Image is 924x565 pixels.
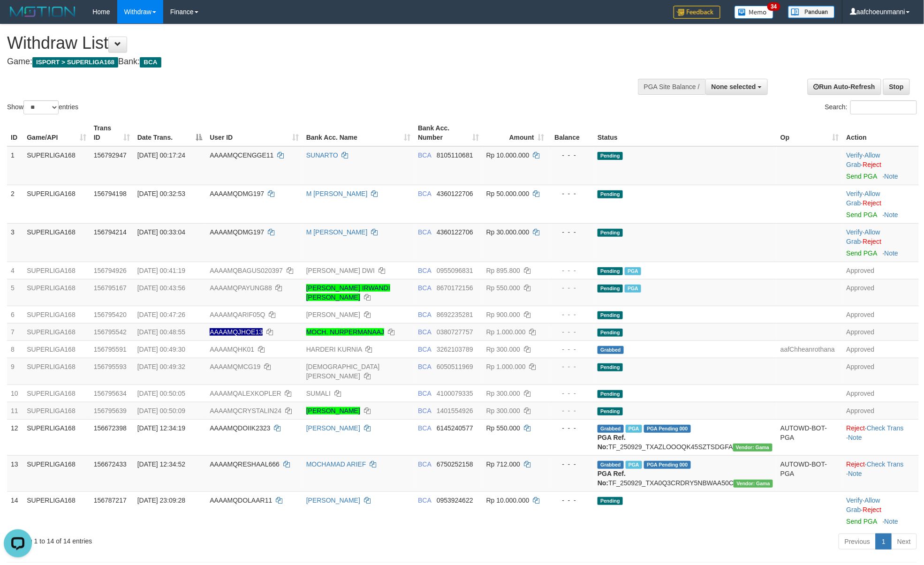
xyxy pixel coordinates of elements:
span: Rp 895.800 [486,267,520,274]
span: Rp 712.000 [486,460,520,468]
span: BCA [418,151,431,159]
th: Trans ID: activate to sort column ascending [90,120,134,146]
td: 11 [7,402,23,419]
h1: Withdraw List [7,34,606,53]
span: [DATE] 00:47:26 [137,311,185,318]
th: Action [843,120,919,146]
td: · · [843,491,919,530]
td: aafChheanrothana [777,340,843,358]
span: Rp 300.000 [486,390,520,397]
td: SUPERLIGA168 [23,340,90,358]
td: AUTOWD-BOT-PGA [777,455,843,491]
div: - - - [552,227,590,237]
span: 156672398 [94,424,127,432]
span: Copy 8692235281 to clipboard [437,311,473,318]
td: Approved [843,279,919,306]
span: Marked by aafsoycanthlai [626,461,642,469]
td: TF_250929_TXAZLOOOQK45SZTSDGFA [594,419,777,455]
td: 10 [7,384,23,402]
a: [PERSON_NAME] [306,311,360,318]
span: Copy 6145240577 to clipboard [437,424,473,432]
a: Reject [847,460,865,468]
span: BCA [418,497,431,504]
span: Pending [598,229,623,237]
td: SUPERLIGA168 [23,262,90,279]
td: 1 [7,146,23,185]
span: · [847,151,880,168]
img: Button%20Memo.svg [735,6,774,19]
span: 156787217 [94,497,127,504]
span: 156795167 [94,284,127,292]
th: Bank Acc. Name: activate to sort column ascending [303,120,414,146]
span: Copy 0953924622 to clipboard [437,497,473,504]
img: MOTION_logo.png [7,5,78,19]
img: Feedback.jpg [674,6,720,19]
div: - - - [552,151,590,160]
a: Reject [847,424,865,432]
a: [PERSON_NAME] IRWANDI [PERSON_NAME] [306,284,390,301]
span: BCA [418,267,431,274]
a: Note [885,211,899,218]
span: 156672433 [94,460,127,468]
th: Amount: activate to sort column ascending [483,120,548,146]
span: Vendor URL: https://trx31.1velocity.biz [733,444,773,452]
button: Open LiveChat chat widget [4,4,32,32]
span: Rp 550.000 [486,284,520,292]
span: Pending [598,311,623,319]
span: BCA [418,311,431,318]
td: SUPERLIGA168 [23,491,90,530]
a: [PERSON_NAME] DWI [306,267,375,274]
div: - - - [552,362,590,371]
td: 7 [7,323,23,340]
span: Rp 900.000 [486,311,520,318]
span: AAAAMQCRYSTALIN24 [210,407,281,414]
td: Approved [843,384,919,402]
span: Rp 10.000.000 [486,497,530,504]
a: MOCH. NURPERMANAAJ [306,328,384,336]
span: ISPORT > SUPERLIGA168 [32,57,118,68]
a: Allow Grab [847,190,880,207]
a: [PERSON_NAME] [306,424,360,432]
span: Rp 50.000.000 [486,190,530,197]
span: [DATE] 12:34:52 [137,460,185,468]
span: Copy 8670172156 to clipboard [437,284,473,292]
span: Rp 550.000 [486,424,520,432]
span: Pending [598,152,623,160]
span: 156794926 [94,267,127,274]
div: - - - [552,406,590,415]
a: Send PGA [847,249,877,257]
td: Approved [843,340,919,358]
td: · · [843,146,919,185]
b: PGA Ref. No: [598,434,626,451]
div: - - - [552,266,590,275]
span: [DATE] 00:17:24 [137,151,185,159]
td: 3 [7,223,23,262]
div: - - - [552,310,590,319]
span: Rp 10.000.000 [486,151,530,159]
a: Verify [847,497,863,504]
td: AUTOWD-BOT-PGA [777,419,843,455]
th: Bank Acc. Number: activate to sort column ascending [414,120,483,146]
span: BCA [140,57,161,68]
div: - - - [552,389,590,398]
a: Verify [847,151,863,159]
a: Send PGA [847,211,877,218]
span: Nama rekening ada tanda titik/strip, harap diedit [210,328,263,336]
a: Send PGA [847,173,877,180]
a: Allow Grab [847,497,880,513]
span: Pending [598,285,623,293]
span: Marked by aafchoeunmanni [625,267,641,275]
span: 156795542 [94,328,127,336]
span: Copy 8105110681 to clipboard [437,151,473,159]
th: Balance [548,120,594,146]
a: [PERSON_NAME] [306,407,360,414]
span: Marked by aafchoeunmanni [625,285,641,293]
span: AAAAMQDMG197 [210,190,264,197]
span: PGA Pending [644,425,691,433]
a: SUMALI [306,390,331,397]
div: - - - [552,327,590,337]
td: 8 [7,340,23,358]
span: Pending [598,267,623,275]
span: AAAAMQPAYUNG88 [210,284,272,292]
span: BCA [418,407,431,414]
